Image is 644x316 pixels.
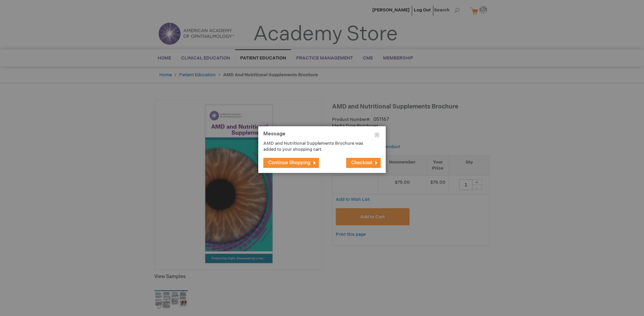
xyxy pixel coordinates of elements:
[263,131,381,140] h1: Message
[263,158,319,168] button: Continue Shopping
[346,158,381,168] button: Checkout
[351,160,372,166] span: Checkout
[263,140,371,153] p: AMD and Nutritional Supplements Brochure was added to your shopping cart.
[268,160,311,166] span: Continue Shopping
